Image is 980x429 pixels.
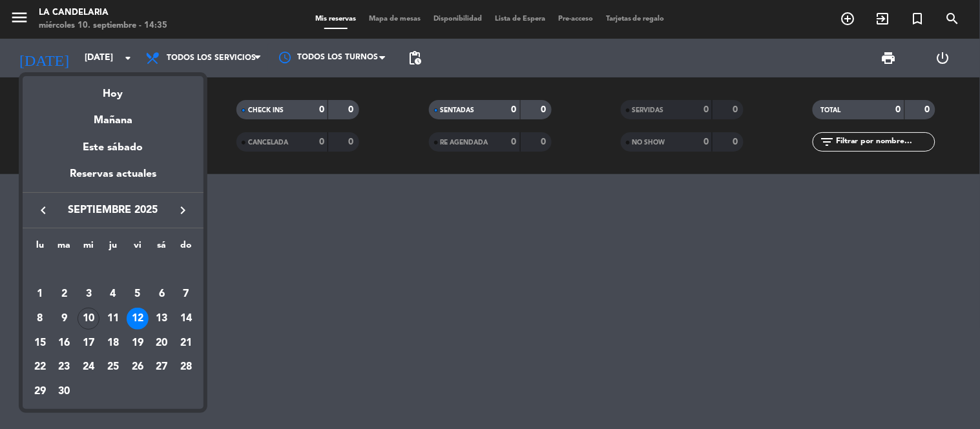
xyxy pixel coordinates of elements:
[54,283,76,305] div: 2
[175,283,197,305] div: 7
[52,355,77,379] td: 23 de septiembre de 2025
[125,355,150,379] td: 26 de septiembre de 2025
[101,355,125,379] td: 25 de septiembre de 2025
[28,238,52,258] th: lunes
[175,332,197,354] div: 21
[101,331,125,355] td: 18 de septiembre de 2025
[102,332,124,354] div: 18
[174,355,198,379] td: 28 de septiembre de 2025
[28,379,52,404] td: 29 de septiembre de 2025
[151,332,172,354] div: 20
[101,282,125,306] td: 4 de septiembre de 2025
[174,238,198,258] th: domingo
[102,308,124,330] div: 11
[76,355,101,379] td: 24 de septiembre de 2025
[52,331,77,355] td: 16 de septiembre de 2025
[151,283,172,305] div: 6
[52,282,77,306] td: 2 de septiembre de 2025
[175,308,197,330] div: 14
[78,308,99,330] div: 10
[174,306,198,331] td: 14 de septiembre de 2025
[28,355,52,379] td: 22 de septiembre de 2025
[23,130,203,166] div: Este sábado
[29,308,51,330] div: 8
[125,282,150,306] td: 5 de septiembre de 2025
[102,283,124,305] div: 4
[36,203,51,218] i: keyboard_arrow_left
[76,306,101,331] td: 10 de septiembre de 2025
[52,379,77,404] td: 30 de septiembre de 2025
[151,308,172,330] div: 13
[102,356,124,378] div: 25
[28,306,52,331] td: 8 de septiembre de 2025
[28,331,52,355] td: 15 de septiembre de 2025
[54,356,76,378] div: 23
[23,166,203,192] div: Reservas actuales
[101,238,125,258] th: jueves
[23,76,203,103] div: Hoy
[175,203,191,218] i: keyboard_arrow_right
[29,332,51,354] div: 15
[174,331,198,355] td: 21 de septiembre de 2025
[23,103,203,129] div: Mañana
[29,356,51,378] div: 22
[52,238,77,258] th: martes
[78,356,99,378] div: 24
[150,331,174,355] td: 20 de septiembre de 2025
[52,306,77,331] td: 9 de septiembre de 2025
[175,356,197,378] div: 28
[174,282,198,306] td: 7 de septiembre de 2025
[151,356,172,378] div: 27
[54,332,76,354] div: 16
[29,381,51,403] div: 29
[76,282,101,306] td: 3 de septiembre de 2025
[101,306,125,331] td: 11 de septiembre de 2025
[150,355,174,379] td: 27 de septiembre de 2025
[125,306,150,331] td: 12 de septiembre de 2025
[127,332,149,354] div: 19
[28,282,52,306] td: 1 de septiembre de 2025
[29,283,51,305] div: 1
[125,331,150,355] td: 19 de septiembre de 2025
[76,331,101,355] td: 17 de septiembre de 2025
[150,238,174,258] th: sábado
[127,356,149,378] div: 26
[150,306,174,331] td: 13 de septiembre de 2025
[127,308,149,330] div: 12
[28,258,198,283] td: SEP.
[125,238,150,258] th: viernes
[127,283,149,305] div: 5
[78,332,99,354] div: 17
[78,283,99,305] div: 3
[55,202,171,219] span: septiembre 2025
[150,282,174,306] td: 6 de septiembre de 2025
[54,381,76,403] div: 30
[76,238,101,258] th: miércoles
[171,202,194,219] button: keyboard_arrow_right
[54,308,76,330] div: 9
[32,202,55,219] button: keyboard_arrow_left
